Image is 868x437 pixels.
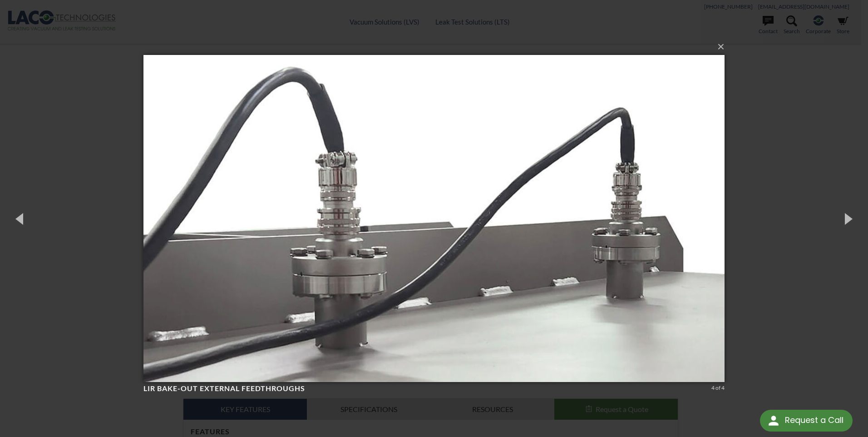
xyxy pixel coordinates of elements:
div: Request a Call [785,410,843,431]
img: LIR Bake-Out External feedthroughs [143,37,725,400]
div: 4 of 4 [711,384,725,392]
div: Request a Call [760,410,853,432]
h4: LIR Bake-Out External feedthroughs [143,384,708,393]
button: × [146,37,727,57]
img: round button [766,413,781,428]
button: Next (Right arrow key) [827,194,868,243]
